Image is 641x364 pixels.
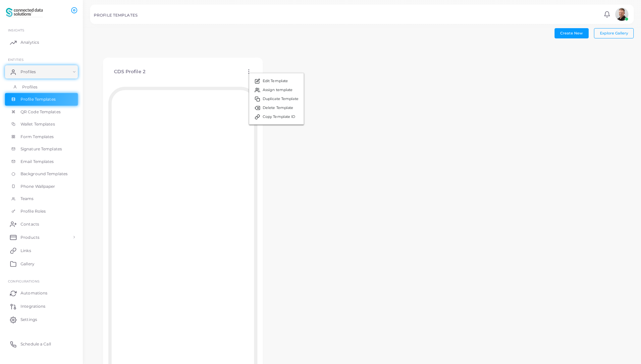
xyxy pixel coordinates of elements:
span: Assign template [263,87,293,93]
a: Gallery [5,257,78,270]
span: Profile Roles [21,208,46,214]
span: Explore Gallery [600,31,628,35]
a: Products [5,231,78,244]
a: Schedule a Call [5,338,78,351]
a: Email Templates [5,155,78,168]
span: Edit Template [263,78,288,84]
span: Integrations [21,303,45,309]
span: Automations [21,290,47,296]
a: Profiles [5,65,78,78]
a: avatar [613,8,630,21]
span: Analytics [21,39,39,45]
button: Create New [555,28,589,38]
span: Teams [21,196,34,202]
img: avatar [615,8,628,21]
a: Automations [5,286,78,300]
h5: PROFILE TEMPLATES [94,13,137,18]
span: ENTITIES [8,58,24,62]
span: Products [21,234,39,240]
span: Form Templates [21,134,54,140]
a: Wallet Templates [5,118,78,130]
a: Signature Templates [5,143,78,155]
span: Configurations [8,279,39,283]
span: Signature Templates [21,146,62,152]
span: Delete Template [263,105,294,111]
span: Profile Templates [21,96,56,102]
span: Create New [560,31,583,35]
span: Profiles [22,84,37,90]
a: Profile Roles [5,205,78,218]
a: Background Templates [5,168,78,180]
span: Schedule a Call [21,341,51,347]
a: Analytics [5,36,78,49]
span: QR Code Templates [21,109,61,115]
span: Email Templates [21,159,54,165]
a: Integrations [5,300,78,313]
span: Duplicate Template [263,96,298,102]
span: Gallery [21,261,34,267]
a: Teams [5,192,78,205]
span: Links [21,248,31,254]
a: Profiles [5,81,78,93]
span: Copy Template ID [263,114,295,120]
span: Contacts [21,221,39,227]
a: Links [5,244,78,257]
a: Settings [5,313,78,326]
a: Profile Templates [5,93,78,106]
a: Contacts [5,217,78,231]
span: Background Templates [21,171,68,177]
span: Profiles [21,69,36,75]
button: Explore Gallery [594,28,634,38]
img: logo [6,6,43,19]
a: QR Code Templates [5,106,78,118]
a: Form Templates [5,130,78,143]
span: INSIGHTS [8,28,24,32]
span: Phone Wallpaper [21,183,55,189]
span: Wallet Templates [21,121,55,127]
span: Settings [21,317,37,323]
a: Phone Wallpaper [5,180,78,193]
h4: CDS Profile 2 [114,69,145,75]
